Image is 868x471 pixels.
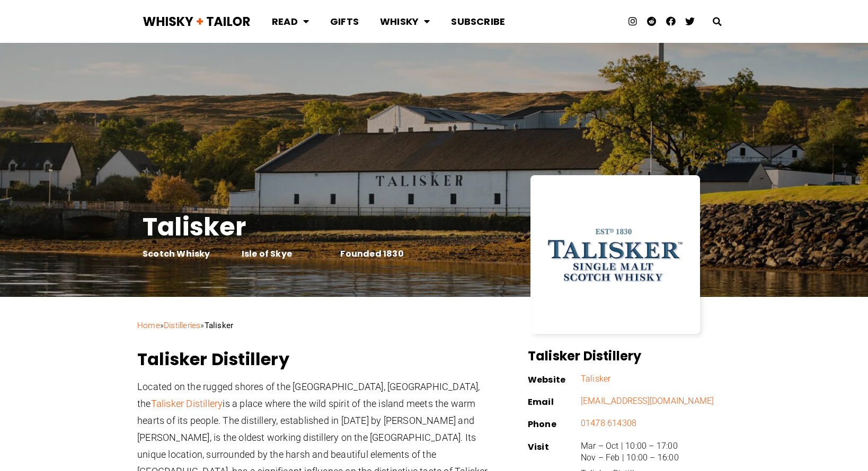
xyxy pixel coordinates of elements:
[137,349,501,370] h2: Talisker Distillery
[320,7,369,35] a: Gifts
[242,248,292,260] a: Isle of Skye
[528,443,581,451] p: Visit
[528,348,736,365] h2: Talisker Distillery
[137,321,160,330] a: Home
[205,321,234,330] strong: Talisker
[151,398,223,409] a: Talisker Distillery
[261,7,320,35] a: Read
[143,248,210,260] a: Scotch Whisky
[581,374,611,384] a: Talisker
[143,14,251,29] img: Whisky + Tailor Logo
[528,376,581,384] p: Website
[137,321,233,330] span: » »
[440,7,516,35] a: Subscribe
[581,440,731,464] div: Mar – Oct | 10:00 – 17:00 Nov – Feb | 10:00 – 16:00
[546,220,684,289] img: Talisker - Logo
[340,250,439,258] div: Founded 1830
[581,418,636,428] a: 01478 614308
[369,7,440,35] a: Whisky
[143,212,518,242] h1: Talisker
[581,396,714,406] a: [EMAIL_ADDRESS][DOMAIN_NAME]
[528,421,581,428] p: Phone
[528,398,581,406] p: Email
[164,321,200,330] a: Distilleries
